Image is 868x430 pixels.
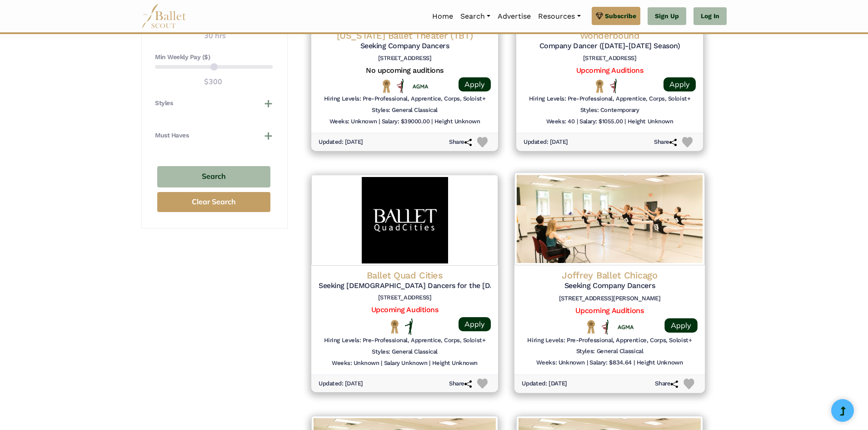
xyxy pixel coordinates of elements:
[683,379,694,389] img: Heart
[664,318,697,333] a: Apply
[494,7,534,26] a: Advertise
[624,118,626,126] h6: |
[311,175,498,266] img: Logo
[534,7,584,26] a: Resources
[389,319,400,334] img: National
[319,30,491,41] h4: [US_STATE] Ballet Theater (TBT)
[319,281,491,291] h5: Seeking [DEMOGRAPHIC_DATA] Dancers for the [DATE]-[DATE] Season
[459,317,491,331] a: Apply
[524,138,568,146] h6: Updated: [DATE]
[524,30,696,41] h4: Wonderbound
[637,359,683,367] h6: Height Unknown
[329,118,377,126] h6: Weeks: Unknown
[546,118,575,126] h6: Weeks: 40
[682,137,693,147] img: Heart
[429,7,457,26] a: Home
[655,380,678,388] h6: Share
[372,348,438,356] h6: Styles: General Classical
[429,359,430,367] h6: |
[575,306,644,314] a: Upcoming Auditions
[594,79,605,93] img: National
[663,77,696,91] a: Apply
[319,138,363,146] h6: Updated: [DATE]
[693,7,727,25] a: Log In
[529,95,690,103] h6: Hiring Levels: Pre-Professional, Apprentice, Corps, Soloist+
[155,99,273,108] button: Styles
[324,337,485,344] h6: Hiring Levels: Pre-Professional, Apprentice, Corps, Soloist+
[514,172,705,265] img: Logo
[654,138,677,146] h6: Share
[592,7,640,25] a: Subscribe
[332,359,379,367] h6: Weeks: Unknown
[648,7,686,25] a: Sign Up
[379,118,380,126] h6: |
[319,55,491,62] h6: [STREET_ADDRESS]
[204,30,226,42] output: 30 hrs
[576,66,643,75] a: Upcoming Auditions
[413,84,428,90] img: Union
[634,359,635,367] h6: |
[155,53,273,62] h4: Min Weekly Pay ($)
[405,319,413,335] img: Flat
[449,138,472,146] h6: Share
[536,359,584,367] h6: Weeks: Unknown
[382,118,430,126] h6: Salary: $39000.00
[319,41,491,51] h5: Seeking Company Dancers
[522,294,698,302] h6: [STREET_ADDRESS][PERSON_NAME]
[522,281,698,291] h5: Seeking Company Dancers
[319,294,491,302] h6: [STREET_ADDRESS]
[434,118,480,126] h6: Height Unknown
[381,79,392,93] img: National
[449,380,472,388] h6: Share
[372,106,438,114] h6: Styles: General Classical
[457,7,494,26] a: Search
[618,324,633,330] img: Union
[157,192,270,212] button: Clear Search
[371,305,438,314] a: Upcoming Auditions
[319,66,491,76] h5: No upcoming auditions
[579,118,623,126] h6: Salary: $1055.00
[580,106,639,114] h6: Styles: Contemporary
[459,77,491,91] a: Apply
[524,55,696,62] h6: [STREET_ADDRESS]
[319,269,491,281] h4: Ballet Quad Cities
[596,11,603,21] img: gem.svg
[605,11,636,21] span: Subscribe
[155,131,189,140] h4: Must Haves
[610,79,617,93] img: All
[319,380,363,388] h6: Updated: [DATE]
[576,348,644,355] h6: Styles: General Classical
[587,359,588,367] h6: |
[204,76,222,88] output: $300
[324,95,485,103] h6: Hiring Levels: Pre-Professional, Apprentice, Corps, Soloist+
[524,41,696,51] h5: Company Dancer ([DATE]-[DATE] Season)
[155,131,273,140] button: Must Haves
[522,269,698,281] h4: Joffrey Ballet Chicago
[155,99,173,108] h4: Styles
[589,359,632,367] h6: Salary: $834.64
[477,379,488,389] img: Heart
[431,118,433,126] h6: |
[628,118,673,126] h6: Height Unknown
[381,359,382,367] h6: |
[384,359,427,367] h6: Salary Unknown
[602,319,609,334] img: All
[397,79,404,93] img: All
[157,166,270,187] button: Search
[432,359,478,367] h6: Height Unknown
[522,380,567,388] h6: Updated: [DATE]
[577,118,578,126] h6: |
[477,137,488,147] img: Heart
[585,319,597,334] img: National
[527,336,692,344] h6: Hiring Levels: Pre-Professional, Apprentice, Corps, Soloist+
